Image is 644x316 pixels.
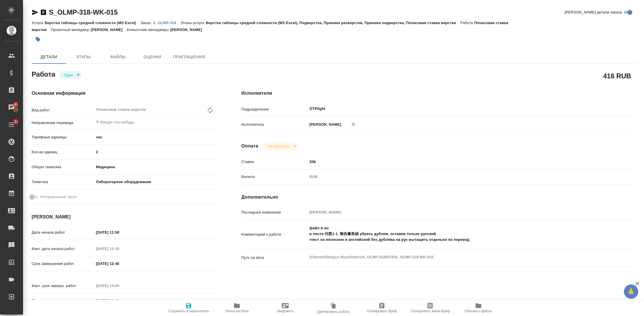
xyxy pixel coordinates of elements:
[94,296,144,305] input: Пустое поле
[32,134,94,140] p: Тарифные единицы
[410,309,450,313] span: Скопировать мини-бриф
[94,132,218,142] div: час
[307,172,605,182] div: RUB
[139,53,166,61] span: Оценки
[127,28,170,32] p: Клиентские менеджеры
[11,119,20,125] span: 1
[266,144,291,149] button: Не оплачена
[35,53,63,61] span: Детали
[70,53,97,61] span: Этапы
[460,21,474,25] p: Работа
[263,142,298,150] div: Сдан
[32,33,44,46] button: Добавить тэг
[32,214,218,220] h4: [PERSON_NAME]
[94,148,218,156] input: ✎ Введи что-нибудь
[206,21,460,25] p: Верстка таблицы средней сложности (MS Excel), Подверстка, Приемка разверстки, Приемка подверстки,...
[32,9,39,16] button: Скопировать ссылку для ЯМессенджера
[1,117,22,132] a: 1
[94,177,218,187] div: Лабораторное оборудование
[94,228,144,236] input: ✎ Введи что-нибудь
[241,143,258,150] h4: Оплата
[32,90,218,97] h4: Основная информация
[241,106,307,112] p: Подразделение
[32,246,94,252] p: Факт. дата начала работ
[62,73,75,77] button: Сдан
[358,300,406,316] button: Скопировать бриф
[32,298,94,304] p: Срок завершения услуги
[95,119,197,126] input: ✎ Введи что-нибудь
[309,300,358,316] button: Дублировать работу
[32,179,94,185] p: Тематика
[565,9,622,15] span: [PERSON_NAME] детали заказа
[32,149,94,155] p: Кол-во единиц
[164,300,213,316] button: Сохранить и пересчитать
[141,21,153,25] p: Заказ:
[241,255,307,261] p: Путь на drive
[32,283,94,289] p: Факт. срок заверш. работ
[32,21,508,32] p: Почасовая ставка верстки
[32,261,94,267] p: Срок завершения работ
[91,28,127,32] p: [PERSON_NAME]
[32,230,94,235] p: Дата начала работ
[241,210,307,215] p: Последнее изменение
[624,284,638,299] button: 🙏
[241,232,307,237] p: Комментарий к работе
[181,21,206,25] p: Этапы услуги
[45,21,140,25] p: Верстка таблицы средней сложности (MS Excel)
[241,194,638,201] h4: Дополнительно
[94,245,144,253] input: Пустое поле
[40,194,76,200] span: Нотариальный заказ
[241,122,307,127] p: Исполнитель
[367,309,397,313] span: Скопировать бриф
[213,300,261,316] button: Папка на Drive
[60,71,82,79] div: Сдан
[241,90,638,97] h4: Исполнители
[32,164,94,170] p: Общая тематика
[168,309,209,313] span: Сохранить и пересчитать
[153,21,181,25] p: S_OLMP-318
[51,28,91,32] p: Проектный менеджер
[454,300,503,316] button: Обновить файлы
[277,309,294,313] span: Уведомить
[307,122,341,127] p: [PERSON_NAME]
[32,107,94,113] p: Вид работ
[215,122,216,123] button: Open
[603,71,631,81] h2: 416 RUB
[170,28,206,32] p: [PERSON_NAME]
[94,259,144,268] input: ✎ Введи что-нибудь
[317,310,350,314] span: Дублировать работу
[225,309,249,313] span: Папка на Drive
[307,223,605,245] textarea: файл в ин в листе 付図1-1_報告書表紙 убрать дубляж, оставив только русский текст на японском и английски...
[32,21,45,25] p: Услуга
[626,286,636,298] span: 🙏
[347,118,360,131] button: Удалить исполнителя
[406,300,454,316] button: Скопировать мини-бриф
[261,300,309,316] button: Уведомить
[32,120,94,126] p: Направление перевода
[49,8,118,16] a: S_OLMP-318-WK-015
[153,20,181,25] a: S_OLMP-318
[32,69,55,79] h2: Работа
[241,174,307,180] p: Валюта
[94,282,144,290] input: Пустое поле
[241,159,307,165] p: Ставка
[465,309,492,313] span: Обновить файлы
[40,9,47,16] button: Скопировать ссылку
[94,162,218,172] div: Медицина
[173,53,205,61] span: Приглашения
[307,158,605,166] input: ✎ Введи что-нибудь
[307,252,605,262] textarea: /Clients/Olimpus Rus/Orders/S_OLMP-318/DTP/S_OLMP-318-WK-015
[601,108,603,109] button: Open
[307,208,605,216] input: Пустое поле
[1,100,22,115] a: 6
[104,53,132,61] span: Файлы
[11,102,20,107] span: 6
